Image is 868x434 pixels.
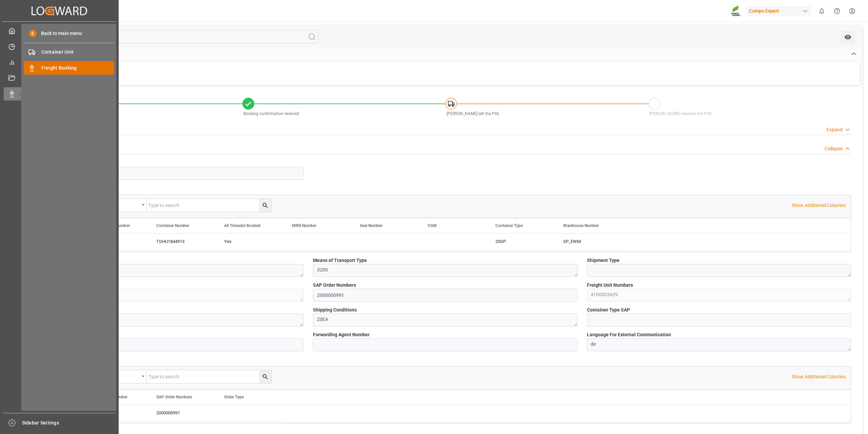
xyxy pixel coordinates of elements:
[156,395,192,399] span: SAP Order Numbers
[428,223,437,228] span: VGM
[829,3,845,19] button: Help Center
[495,223,523,228] span: Container Type
[495,234,547,249] div: 20GP
[587,331,671,338] span: Language For External Communication
[313,282,356,289] span: SAP Order Numbers
[224,234,276,249] div: Yes
[224,223,260,228] span: All Timeslot Booked
[792,202,846,209] p: Show Additional Columns
[313,314,577,326] textarea: ZSEA
[96,199,147,212] button: open menu
[99,200,139,208] div: Equals
[746,4,814,17] button: Compo Expert
[313,306,357,314] span: Shipping Conditions
[292,223,316,228] span: MRN Number
[156,223,189,228] span: Container Number
[147,199,272,212] input: Type to search
[39,264,303,277] textarea: ZSEA
[99,372,139,379] div: Equals
[80,233,623,250] div: Press SPACE to select this row.
[827,126,843,133] div: Expand
[41,64,114,72] span: Freight Booking
[4,24,115,37] a: My Cockpit
[360,223,382,228] span: Seal Number
[563,223,599,228] span: Warehouse Number
[96,370,147,383] button: open menu
[36,30,82,37] span: Back to main menu
[24,61,114,74] a: Freight Booking
[313,264,577,277] textarea: 3200
[31,31,318,43] input: Search Fields
[587,338,851,351] textarea: de
[259,370,272,383] button: search button
[447,111,499,116] span: [PERSON_NAME] left the POL
[148,405,216,421] div: 2000000991
[22,419,116,427] span: Sidebar Settings
[259,199,272,212] button: search button
[148,233,216,249] div: TGHU1844913
[224,395,244,399] span: Order Type
[825,145,843,152] div: Collapse
[313,331,370,338] span: Forwarding Agent Number
[841,31,855,43] button: open menu
[587,289,851,302] textarea: 4100003429
[243,111,299,116] span: Booking confirmation received
[649,111,712,116] span: [PERSON_NAME] reached the POD
[41,49,114,56] span: Container Unit
[587,257,619,264] span: Shipment Type
[792,373,846,380] p: Show Additional Columns
[80,405,284,421] div: Press SPACE to select this row.
[587,306,630,314] span: Container Type SAP
[555,233,623,249] div: SP_EWM
[731,5,742,17] img: Screenshot%202023-09-29%20at%2010.02.21.png_1712312052.png
[24,45,114,59] a: Container Unit
[39,289,303,302] textarea: 8-2526
[147,370,272,383] input: Type to search
[746,6,811,16] div: Compo Expert
[4,40,115,53] a: Timeslot Management
[814,3,829,19] button: show 0 new notifications
[313,257,367,264] span: Means of Transport Type
[587,282,633,289] span: Freight Unit Numbers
